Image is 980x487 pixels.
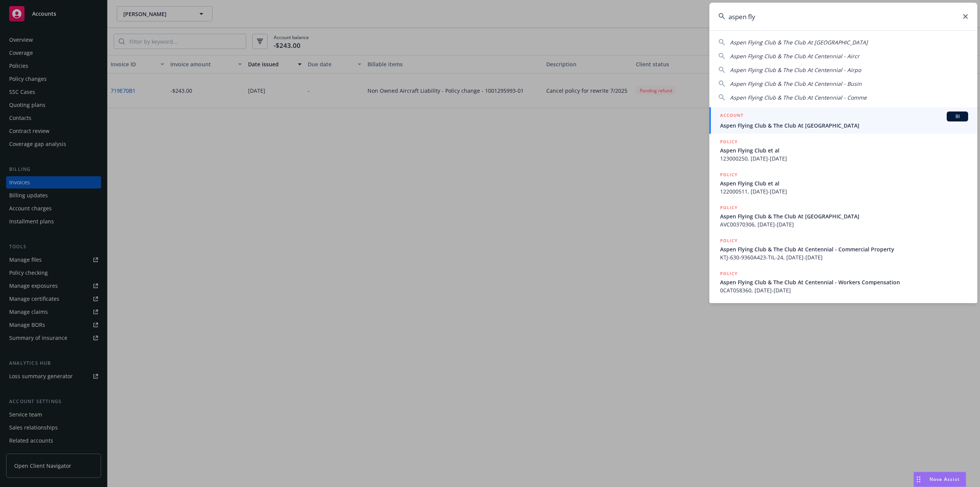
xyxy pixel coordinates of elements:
[730,39,868,46] span: Aspen Flying Club & The Club At [GEOGRAPHIC_DATA]
[709,200,977,233] a: POLICYAspen Flying Club & The Club At [GEOGRAPHIC_DATA]AVC00370306, [DATE]-[DATE]
[720,121,968,130] span: Aspen Flying Club & The Club At [GEOGRAPHIC_DATA]
[709,107,977,134] a: ACCOUNTBIAspen Flying Club & The Club At [GEOGRAPHIC_DATA]
[720,270,738,277] h5: POLICY
[720,171,738,179] h5: POLICY
[720,179,968,187] span: Aspen Flying Club et al
[730,94,867,101] span: Aspen Flying Club & The Club At Centennial - Comme
[720,245,968,253] span: Aspen Flying Club & The Club At Centennial - Commercial Property
[913,472,966,487] button: Nova Assist
[720,212,968,220] span: Aspen Flying Club & The Club At [GEOGRAPHIC_DATA]
[720,112,743,121] h5: ACCOUNT
[720,286,968,294] span: 0CAT058360, [DATE]-[DATE]
[720,138,738,146] h5: POLICY
[720,146,968,154] span: Aspen Flying Club et al
[709,3,977,30] input: Search...
[709,266,977,298] a: POLICYAspen Flying Club & The Club At Centennial - Workers Compensation0CAT058360, [DATE]-[DATE]
[720,187,968,195] span: 122000511, [DATE]-[DATE]
[720,154,968,162] span: 123000250, [DATE]-[DATE]
[730,66,861,74] span: Aspen Flying Club & The Club At Centennial - Airpo
[914,472,923,487] div: Drag to move
[929,476,960,482] span: Nova Assist
[709,233,977,266] a: POLICYAspen Flying Club & The Club At Centennial - Commercial PropertyKTJ-630-9360A423-TIL-24, [D...
[720,278,968,286] span: Aspen Flying Club & The Club At Centennial - Workers Compensation
[720,204,738,212] h5: POLICY
[720,237,738,244] h5: POLICY
[709,167,977,200] a: POLICYAspen Flying Club et al122000511, [DATE]-[DATE]
[720,220,968,228] span: AVC00370306, [DATE]-[DATE]
[730,80,862,87] span: Aspen Flying Club & The Club At Centennial - Busin
[950,113,965,120] span: BI
[730,52,859,60] span: Aspen Flying Club & The Club At Centennial - Aircr
[709,134,977,167] a: POLICYAspen Flying Club et al123000250, [DATE]-[DATE]
[720,253,968,261] span: KTJ-630-9360A423-TIL-24, [DATE]-[DATE]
